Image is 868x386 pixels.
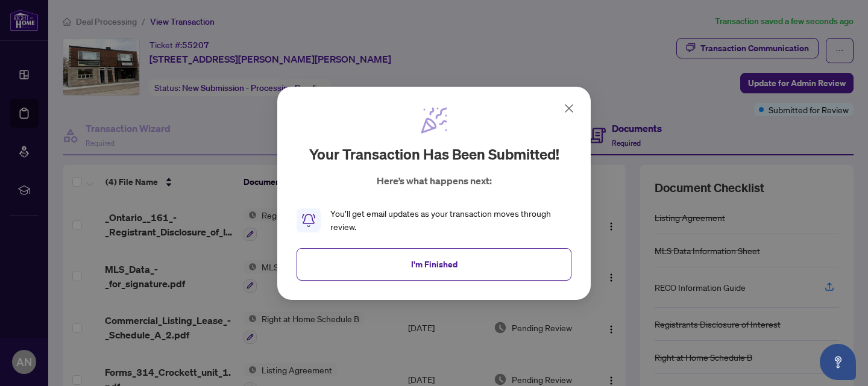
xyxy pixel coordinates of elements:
[820,344,856,380] button: Open asap
[377,173,492,188] p: Here’s what happens next:
[411,254,458,273] span: I'm Finished
[309,145,559,164] h2: Your transaction has been submitted!
[330,207,571,234] div: You’ll get email updates as your transaction moves through review.
[297,247,571,280] button: I'm Finished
